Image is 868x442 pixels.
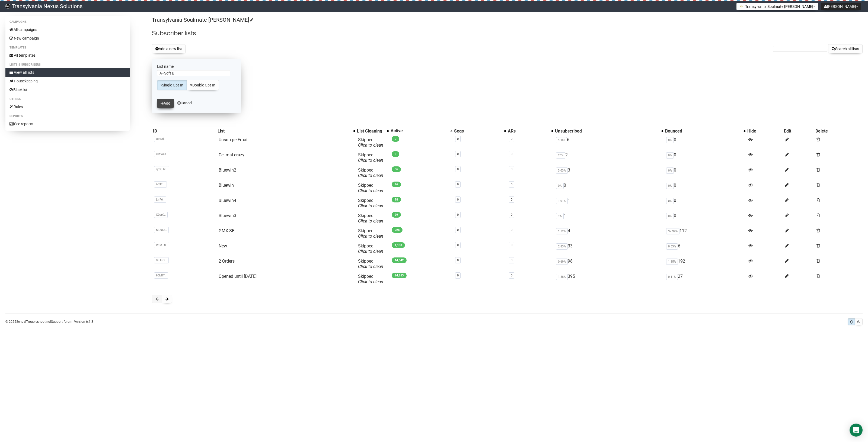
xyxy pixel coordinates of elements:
img: 586cc6b7d8bc403f0c61b981d947c989 [5,4,10,9]
a: View all lists [5,68,130,77]
a: Click to clean [358,264,383,269]
button: Search all lists [828,44,863,53]
a: Click to clean [358,143,383,148]
a: All templates [5,51,130,60]
th: Bounced: No sort applied, activate to apply an ascending sort [664,127,746,135]
a: 2 Orders [219,259,235,264]
span: 0.53% [666,243,678,250]
a: 0 [511,152,512,156]
span: Skipped [358,213,383,224]
span: 2.83% [556,243,568,250]
span: qmQTe.. [154,166,169,172]
span: LirF6.. [154,196,166,203]
button: Transylvania Soulmate [PERSON_NAME] [736,3,818,10]
button: Add a new list [152,44,186,53]
a: Bluewin3 [219,213,236,218]
span: WlMT8.. [154,242,169,248]
span: 08Jm9.. [154,257,169,263]
a: Troubleshooting [26,320,50,324]
span: 228 [392,227,403,233]
td: 0 [664,180,746,196]
a: 0 [511,183,512,186]
div: Active [391,128,448,134]
th: Edit: No sort applied, sorting is disabled [783,127,814,135]
td: 192 [664,256,746,272]
span: Skipped [358,243,383,254]
a: Click to clean [358,249,383,254]
td: 395 [554,272,664,287]
a: 0 [511,259,512,262]
div: List Cleaning [357,128,384,134]
a: New campaign [5,34,130,43]
div: List [218,128,350,134]
span: 98 [392,197,401,202]
td: 0 [664,165,746,180]
button: [PERSON_NAME] [821,3,861,10]
span: 14,042 [392,257,407,263]
td: 4 [554,226,664,241]
span: Skipped [358,137,383,148]
a: 0 [511,213,512,217]
th: List Cleaning: No sort applied, activate to apply an ascending sort [356,127,390,135]
span: Skipped [358,259,383,269]
a: 0 [457,274,459,277]
span: 0% [556,183,564,189]
span: Skipped [358,228,383,239]
th: Segs: No sort applied, activate to apply an ascending sort [453,127,507,135]
span: uMVoU.. [154,151,169,157]
span: 0% [666,167,674,174]
span: 25% [556,152,565,159]
th: Unsubscribed: No sort applied, activate to apply an ascending sort [554,127,664,135]
a: Bluewin2 [219,167,236,173]
div: Unsubscribed [555,128,659,134]
a: New [219,243,227,249]
a: 0 [511,167,512,171]
a: 0 [457,259,459,262]
span: 3.03% [556,167,568,174]
a: Bluewin4 [219,198,236,203]
span: 0.69% [556,259,568,265]
a: Bluewin [219,183,234,188]
span: 0% [666,152,674,159]
a: 0 [511,274,512,277]
span: Skipped [358,274,383,284]
td: 0 [664,135,746,150]
span: 6fNEI.. [154,181,167,188]
a: Click to clean [358,188,383,193]
a: 0 [511,137,512,141]
div: ARs [508,128,549,134]
span: 100% [556,137,567,143]
span: 0.11% [666,274,678,280]
h2: Subscriber lists [152,28,863,38]
a: Rules [5,102,130,111]
a: Double Opt-In [187,80,219,90]
span: 95MfT.. [154,272,168,279]
a: Click to clean [358,158,383,163]
a: Unsub pe Email [219,137,248,142]
span: 0% [666,183,674,189]
span: 32.94% [666,228,679,234]
a: 0 [457,183,459,186]
div: Segs [454,128,501,134]
label: List name [157,64,236,69]
td: 1 [554,211,664,226]
span: 0% [666,198,674,204]
th: Hide: No sort applied, sorting is disabled [746,127,783,135]
li: Templates [5,44,130,51]
th: ID: No sort applied, sorting is disabled [152,127,216,135]
span: 99 [392,212,401,218]
a: Blacklist [5,85,130,94]
span: 6 [392,151,399,157]
div: Bounced [665,128,741,134]
span: 1.72% [556,228,568,234]
span: 1% [556,213,564,219]
span: Skipped [358,152,383,163]
li: Campaigns [5,19,130,25]
a: Click to clean [358,218,383,224]
span: U3vOj.. [154,136,167,142]
input: The name of your new list [157,70,230,76]
span: 0% [666,137,674,143]
a: 0 [511,228,512,232]
a: Click to clean [358,173,383,178]
a: Click to clean [358,234,383,239]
